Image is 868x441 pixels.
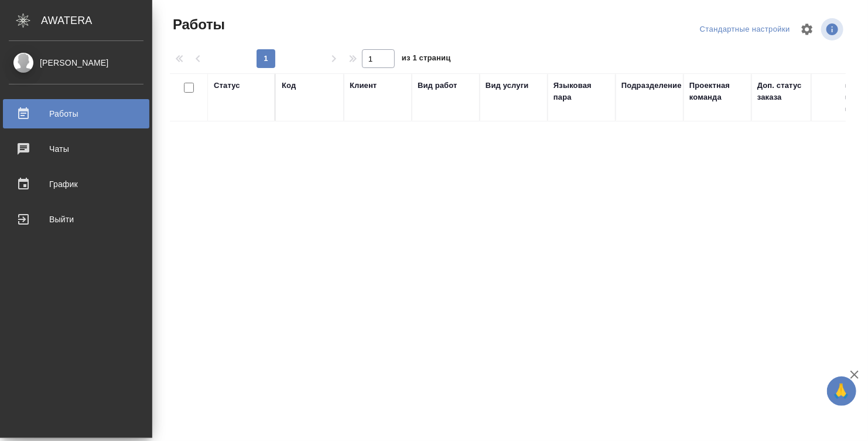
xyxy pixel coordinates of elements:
[3,99,149,128] a: Работы
[418,80,457,91] div: Вид работ
[832,379,852,403] span: 🙏
[9,105,143,123] div: Работы
[827,376,856,406] button: 🙏
[282,80,296,91] div: Код
[621,80,682,91] div: Подразделение
[689,80,746,103] div: Проектная команда
[821,18,846,40] span: Посмотреть информацию
[9,211,143,228] div: Выйти
[170,15,225,34] span: Работы
[697,21,793,39] div: split button
[793,15,821,43] span: Настроить таблицу
[3,205,149,234] a: Выйти
[9,56,143,69] div: [PERSON_NAME]
[402,51,451,68] span: из 1 страниц
[757,80,819,103] div: Доп. статус заказа
[3,134,149,164] a: Чаты
[9,140,143,158] div: Чаты
[486,80,529,91] div: Вид услуги
[3,169,149,199] a: График
[350,80,377,91] div: Клиент
[9,175,143,193] div: График
[41,9,152,32] div: AWATERA
[553,80,610,103] div: Языковая пара
[214,80,240,91] div: Статус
